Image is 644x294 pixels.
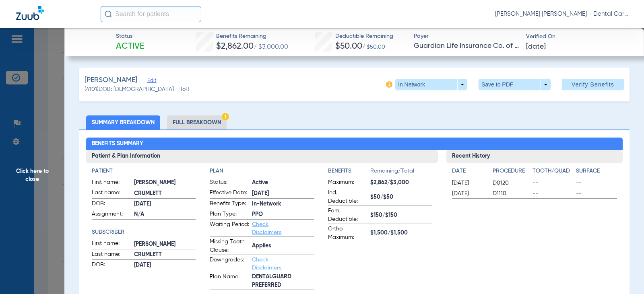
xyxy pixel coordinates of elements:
[210,199,249,209] span: Benefits Type:
[134,240,196,249] span: [PERSON_NAME]
[210,273,249,290] span: Plan Name:
[92,250,131,260] span: Last name:
[576,189,617,197] span: --
[252,222,281,235] a: Check Disclaimers
[370,211,432,220] span: $150/$150
[370,167,432,178] span: Remaining/Total
[86,115,160,130] li: Summary Breakdown
[576,167,617,175] h4: Surface
[533,179,573,187] span: --
[252,210,314,219] span: PPO
[134,210,196,219] span: N/A
[370,179,432,187] span: $2,862/$3,000
[328,167,370,178] app-breakdown-title: Benefits
[134,200,196,208] span: [DATE]
[101,6,201,22] input: Search for patients
[252,189,314,198] span: [DATE]
[216,42,254,51] span: $2,862.00
[210,238,249,255] span: Missing Tooth Clause:
[210,167,314,175] h4: Plan
[252,200,314,208] span: In-Network
[134,251,196,259] span: CRUMLETT
[92,167,196,175] h4: Patient
[576,167,617,178] app-breakdown-title: Surface
[452,167,486,175] h4: Date
[562,79,624,90] button: Verify Benefits
[254,44,288,50] span: / $3,000.00
[92,261,131,270] span: DOB:
[533,189,573,197] span: --
[370,229,432,237] span: $1,500/$1,500
[216,32,288,41] span: Benefits Remaining
[252,242,314,250] span: Applies
[386,81,392,88] img: info-icon
[105,10,112,18] img: Search Icon
[328,225,367,242] span: Ortho Maximum:
[533,167,573,175] h4: Tooth/Quad
[493,167,529,178] app-breakdown-title: Procedure
[572,81,614,88] span: Verify Benefits
[210,210,249,220] span: Plan Type:
[134,179,196,187] span: [PERSON_NAME]
[86,138,623,150] h2: Benefits Summary
[328,207,367,224] span: Fam. Deductible:
[252,179,314,187] span: Active
[92,228,196,236] h4: Subscriber
[328,178,367,188] span: Maximum:
[85,85,190,94] span: (4101) DOB: [DEMOGRAPHIC_DATA] - HoH
[479,79,551,90] button: Save to PDF
[452,167,486,178] app-breakdown-title: Date
[134,189,196,198] span: CRUMLETT
[414,41,519,51] span: Guardian Life Insurance Co. of America
[92,189,131,198] span: Last name:
[147,78,155,85] span: Edit
[92,199,131,209] span: DOB:
[370,193,432,201] span: $50/$50
[495,10,628,18] span: [PERSON_NAME] [PERSON_NAME] - Dental Care of [PERSON_NAME]
[92,210,131,220] span: Assignment:
[116,41,144,52] span: Active
[452,179,486,187] span: [DATE]
[493,179,529,187] span: D0120
[452,189,486,197] span: [DATE]
[252,273,314,290] span: DENTALGUARD PREFERRED
[210,189,249,198] span: Effective Date:
[116,32,144,41] span: Status
[210,178,249,188] span: Status:
[86,150,438,163] h3: Patient & Plan Information
[493,189,529,197] span: D1110
[328,167,370,175] h4: Benefits
[414,32,519,41] span: Payer
[533,167,573,178] app-breakdown-title: Tooth/Quad
[210,256,249,272] span: Downgrades:
[526,42,546,52] span: [DATE]
[134,261,196,269] span: [DATE]
[252,257,281,271] a: Check Disclaimers
[493,167,529,175] h4: Procedure
[362,44,385,50] span: / $50.00
[167,115,227,130] li: Full Breakdown
[210,220,249,236] span: Waiting Period:
[526,33,631,41] span: Verified On
[446,150,622,163] h3: Recent History
[335,32,393,41] span: Deductible Remaining
[222,113,229,120] img: Hazard
[92,178,131,188] span: First name:
[395,79,467,90] button: In Network
[328,189,367,206] span: Ind. Deductible:
[85,75,137,85] span: [PERSON_NAME]
[576,179,617,187] span: --
[92,239,131,249] span: First name:
[16,6,44,20] img: Zuub Logo
[335,42,362,51] span: $50.00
